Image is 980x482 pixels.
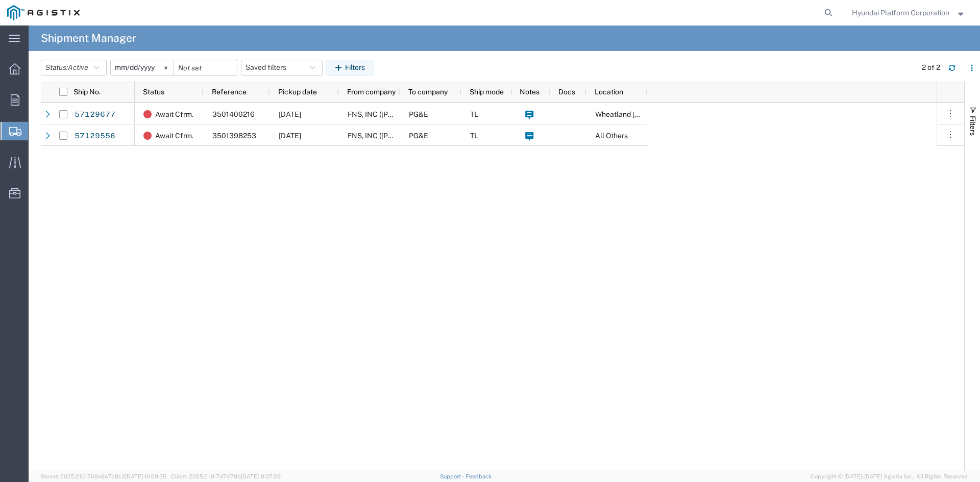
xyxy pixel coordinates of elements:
span: Copyright © [DATE]-[DATE] Agistix Inc., All Rights Reserved [811,472,968,481]
span: Await Cfrm. [155,104,193,125]
div: 2 of 2 [922,62,940,73]
span: Filters [969,116,977,136]
span: Ship No. [73,88,101,96]
span: TL [470,110,478,118]
a: Feedback [465,473,492,479]
h4: Shipment Manager [41,26,136,51]
input: Not set [174,60,237,75]
span: From company [347,88,396,96]
span: Docs [558,88,575,96]
span: 3501400216 [212,110,255,118]
span: [DATE] 10:09:35 [125,473,166,479]
span: Server: 2025.21.0-769a9a7b8c3 [41,473,166,479]
span: TL [470,132,478,140]
span: 10/16/2025 [279,132,301,140]
a: 57129677 [74,106,116,122]
span: Ship mode [470,88,504,96]
input: Not set [111,60,174,75]
span: Pickup date [278,88,317,96]
span: Status [143,88,164,96]
span: PG&E [409,110,428,118]
span: All Others [595,132,628,140]
img: logo [7,5,80,20]
span: FNS, INC (Harmon)(C/O Hyundai Corporation) [348,132,527,140]
span: PG&E [409,132,428,140]
span: Reference [212,88,247,96]
span: Await Cfrm. [155,125,193,146]
span: FNS, INC (Harmon)(C/O Hyundai Corporation) [348,110,527,118]
a: 57129556 [74,128,116,144]
span: Hyundai Platform Corporation [852,7,949,18]
span: Active [68,63,88,71]
span: Wheatland DC [595,110,705,118]
span: Client: 2025.21.0-7d7479b [171,473,281,479]
span: [DATE] 11:37:29 [241,473,281,479]
button: Saved filters [241,60,323,76]
button: Hyundai Platform Corporation [851,7,966,19]
button: Filters [326,60,374,76]
button: Status:Active [41,60,107,76]
span: Notes [520,88,540,96]
span: To company [408,88,448,96]
span: Location [595,88,623,96]
span: 3501398253 [212,132,256,140]
span: 10/16/2025 [279,110,301,118]
a: Support [440,473,465,479]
